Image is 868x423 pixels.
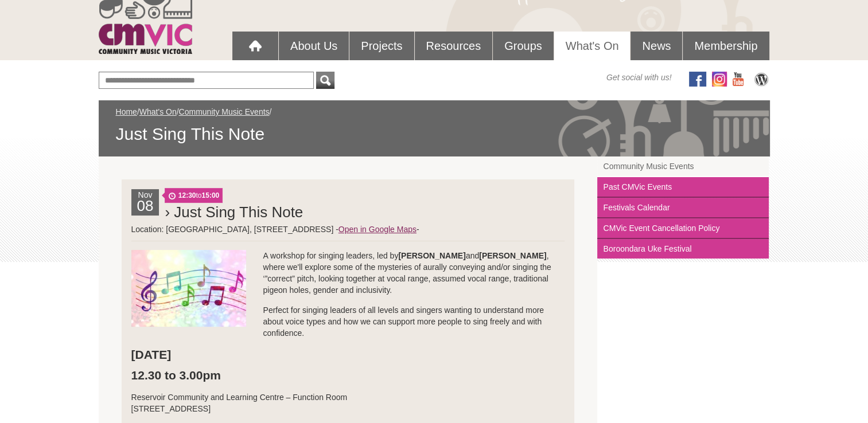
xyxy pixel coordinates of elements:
[131,304,565,339] p: Perfect for singing leaders of all levels and singers wanting to understand more about voice type...
[201,191,219,199] strong: 15:00
[415,32,493,60] a: Resources
[279,32,349,60] a: About Us
[493,32,554,60] a: Groups
[349,32,414,60] a: Projects
[597,198,769,218] a: Festivals Calendar
[116,123,753,145] span: Just Sing This Note
[131,250,246,327] img: Rainbow-notes.jpg
[554,32,630,60] a: What's On
[179,107,270,116] a: Community Music Events
[139,107,177,116] a: What's On
[606,72,672,83] span: Get social with us!
[338,225,417,234] a: Open in Google Maps
[131,391,565,414] p: Reservoir Community and Learning Centre – Function Room [STREET_ADDRESS]
[597,239,769,258] a: Boroondara Uke Festival
[116,106,753,145] div: / / /
[597,177,769,198] a: Past CMVic Events
[712,72,727,87] img: icon-instagram.png
[479,251,546,260] strong: [PERSON_NAME]
[165,201,565,224] h2: › Just Sing This Note
[116,107,137,116] a: Home
[131,250,565,296] p: A workshop for singing leaders, led by and , where we'll explore some of the mysteries of aurally...
[753,72,770,87] img: CMVic Blog
[398,251,465,260] strong: [PERSON_NAME]
[178,191,196,199] strong: 12:30
[165,188,223,203] span: to
[131,348,172,361] strong: [DATE]
[134,201,157,216] h2: 08
[131,369,221,382] strong: 12.30 to 3.00pm
[597,218,769,239] a: CMVic Event Cancellation Policy
[131,189,159,216] div: Nov
[630,32,682,60] a: News
[683,32,769,60] a: Membership
[597,156,769,177] a: Community Music Events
